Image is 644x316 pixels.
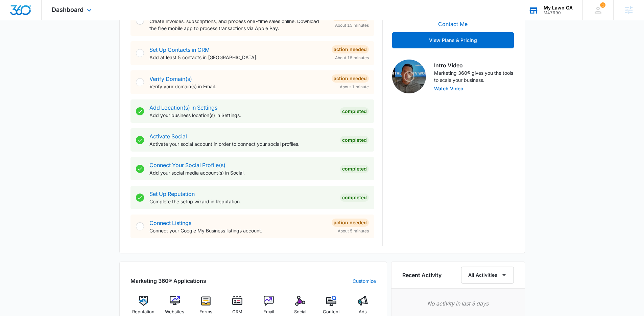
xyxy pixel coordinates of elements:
[340,194,369,202] div: Completed
[431,16,474,32] button: Contact Me
[600,2,605,8] div: notifications count
[323,309,340,315] span: Content
[402,271,442,279] h6: Recent Activity
[461,267,514,284] button: All Activities
[149,18,326,32] p: Create invoices, subscriptions, and process one-time sales online. Download the free mobile app t...
[544,10,573,15] div: account id
[600,2,605,8] span: 1
[149,220,191,226] a: Connect Listings
[332,74,369,83] div: Action Needed
[332,219,369,227] div: Action Needed
[52,6,84,13] span: Dashboard
[544,5,573,10] div: account name
[340,107,369,115] div: Completed
[402,299,514,308] p: No activity in last 3 days
[149,140,335,148] p: Activate your social account in order to connect your social profiles.
[434,86,463,91] button: Watch Video
[199,309,212,315] span: Forms
[149,83,326,90] p: Verify your domain(s) in Email.
[335,55,369,61] span: About 15 minutes
[338,228,369,234] span: About 5 minutes
[149,112,335,119] p: Add your business location(s) in Settings.
[332,45,369,53] div: Action Needed
[149,133,187,140] a: Activate Social
[232,309,242,315] span: CRM
[340,165,369,173] div: Completed
[149,54,326,61] p: Add at least 5 contacts in [GEOGRAPHIC_DATA].
[149,190,195,197] a: Set Up Reputation
[149,169,335,176] p: Add your social media account(s) in Social.
[149,75,192,82] a: Verify Domain(s)
[353,277,376,285] a: Customize
[149,198,335,205] p: Complete the setup wizard in Reputation.
[340,84,369,90] span: About 1 minute
[340,136,369,144] div: Completed
[149,162,225,168] a: Connect Your Social Profile(s)
[149,227,326,234] p: Connect your Google My Business listings account.
[392,32,514,48] button: View Plans & Pricing
[434,69,514,84] p: Marketing 360® gives you the tools to scale your business.
[392,60,426,93] img: Intro Video
[149,104,217,111] a: Add Location(s) in Settings
[335,22,369,28] span: About 15 minutes
[263,309,274,315] span: Email
[130,277,206,285] h2: Marketing 360® Applications
[132,309,154,315] span: Reputation
[359,309,367,315] span: Ads
[434,61,514,69] h3: Intro Video
[165,309,184,315] span: Websites
[294,309,306,315] span: Social
[149,46,210,53] a: Set Up Contacts in CRM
